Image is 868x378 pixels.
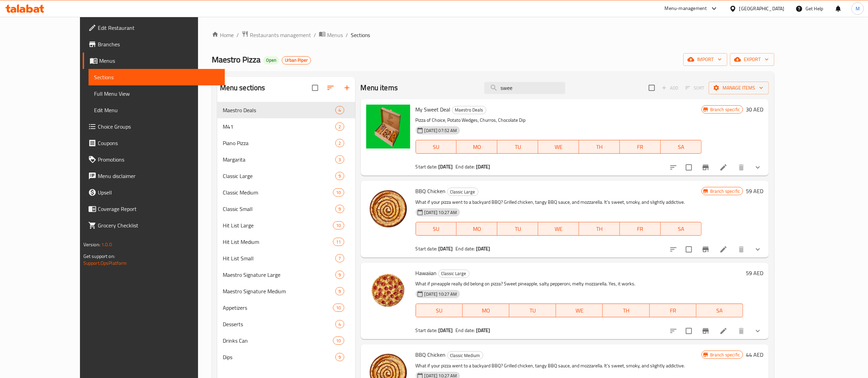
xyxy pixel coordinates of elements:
div: Hit List Small7 [217,250,355,267]
li: / [314,31,316,39]
span: SU [419,306,460,316]
a: Edit menu item [719,163,728,172]
a: Sections [89,69,225,85]
button: show more [750,241,766,258]
button: FR [620,222,661,236]
svg: Show Choices [754,245,762,253]
a: Upsell [83,184,225,201]
button: SU [416,304,463,317]
div: Piano Pizza2 [217,135,355,151]
span: Select section [645,81,659,95]
button: show more [750,323,766,339]
span: TH [605,306,647,316]
div: items [333,221,344,229]
div: M41 [223,122,336,131]
button: Branch-specific-item [697,159,714,176]
h6: 59 AED [746,186,763,196]
span: Piano Pizza [223,139,336,147]
div: Drinks Can10 [217,332,355,349]
h6: 30 AED [746,105,763,114]
div: Menu-management [665,4,707,13]
button: sort-choices [665,323,682,339]
span: Full Menu View [94,90,219,98]
span: Start date: [416,162,438,171]
button: TU [497,140,538,154]
b: [DATE] [476,326,490,335]
span: Select to update [682,324,696,338]
nav: breadcrumb [212,31,775,39]
div: Hit List Large [223,221,333,229]
div: Maestro Deals [223,106,336,114]
span: SU [419,224,454,234]
div: Classic Large9 [217,168,355,184]
span: WE [541,224,576,234]
span: Manage items [714,84,763,92]
span: Select all sections [308,81,322,95]
a: Support.OpsPlatform [83,259,127,268]
div: Maestro Signature Large9 [217,267,355,283]
div: Open [263,56,279,64]
button: SA [661,140,702,154]
span: TH [582,224,617,234]
div: Classic Small [223,205,336,213]
span: Version: [83,240,100,249]
span: WE [541,142,576,152]
span: Branches [98,40,219,48]
div: [GEOGRAPHIC_DATA] [739,5,785,12]
a: Menu disclaimer [83,168,225,184]
span: Edit Menu [94,106,219,114]
span: Promotions [98,155,219,164]
div: items [335,353,344,361]
span: 4 [336,107,344,114]
div: items [333,188,344,197]
div: Maestro Signature Large [223,271,336,279]
span: Restaurants management [250,31,311,39]
span: Maestro Deals [452,106,486,114]
a: Edit menu item [719,327,728,335]
span: End date: [455,162,475,171]
div: Appetizers [223,304,333,312]
span: BBQ Chicken [416,350,446,360]
button: MO [456,222,497,236]
span: Grocery Checklist [98,221,219,229]
span: Branch specific [707,106,743,113]
a: Choice Groups [83,118,225,135]
a: Full Menu View [89,85,225,102]
span: MO [459,224,495,234]
div: Classic Large [447,188,478,196]
button: FR [620,140,661,154]
span: Select to update [682,242,696,257]
span: Coverage Report [98,205,219,213]
span: 11 [333,239,344,245]
svg: Show Choices [754,327,762,335]
p: Pizza of Choice, Potato Wedges, Churros, Chocolate Dip [416,116,702,125]
div: items [335,106,344,114]
span: Classic Large [223,172,336,180]
button: WE [556,304,603,317]
span: TH [582,142,617,152]
div: Maestro Signature Medium9 [217,283,355,299]
button: SA [661,222,702,236]
div: items [335,271,344,279]
span: Hit List Small [223,254,336,262]
a: Edit menu item [719,245,728,253]
span: SA [699,306,740,316]
button: TU [509,304,556,317]
b: [DATE] [438,326,453,335]
div: items [335,205,344,213]
div: Maestro Signature Medium [223,287,336,295]
span: [DATE] 10:27 AM [422,209,460,216]
div: Margarita3 [217,151,355,168]
img: BBQ Chicken [366,186,410,230]
span: Drinks Can [223,336,333,345]
svg: Show Choices [754,163,762,172]
span: TU [500,224,535,234]
button: sort-choices [665,159,682,176]
span: Dips [223,353,336,361]
h2: Menu sections [220,83,265,93]
a: Menus [319,31,343,39]
a: Promotions [83,151,225,168]
button: TH [579,222,620,236]
button: import [683,53,727,66]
